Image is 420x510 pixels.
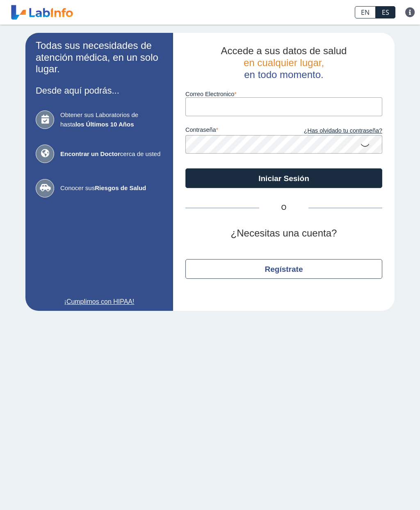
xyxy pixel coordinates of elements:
[185,259,382,279] button: Regístrate
[95,184,146,191] b: Riesgos de Salud
[185,91,382,97] label: Correo Electronico
[36,297,163,307] a: ¡Cumplimos con HIPAA!
[75,121,134,128] b: los Últimos 10 Años
[36,40,163,75] h2: Todas sus necesidades de atención médica, en un solo lugar.
[60,110,163,129] span: Obtener sus Laboratorios de hasta
[60,149,163,159] span: cerca de usted
[221,45,347,56] span: Accede a sus datos de salud
[36,85,163,96] h3: Desde aquí podrás...
[244,69,323,80] span: en todo momento.
[60,150,120,157] b: Encontrar un Doctor
[259,203,308,213] span: O
[60,184,163,193] span: Conocer sus
[355,6,376,18] a: EN
[244,57,324,68] span: en cualquier lugar,
[185,126,284,136] label: contraseña
[185,227,382,239] h2: ¿Necesitas una cuenta?
[185,168,382,188] button: Iniciar Sesión
[284,126,382,136] a: ¿Has olvidado tu contraseña?
[376,6,395,18] a: ES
